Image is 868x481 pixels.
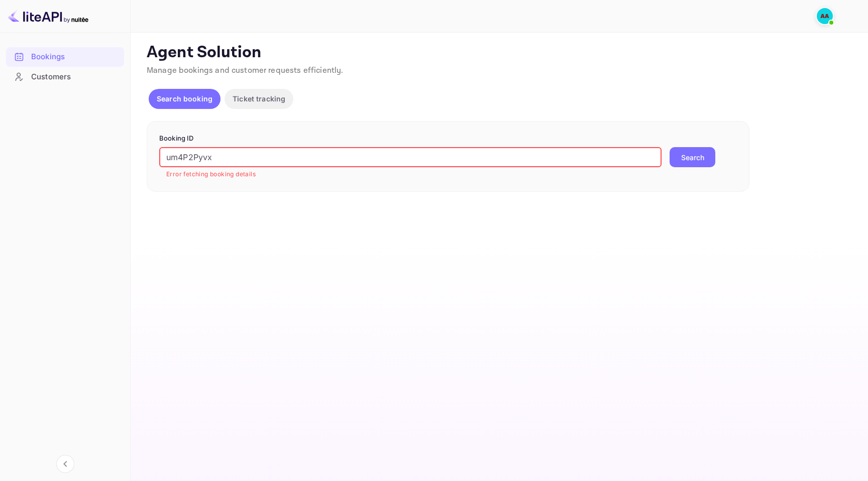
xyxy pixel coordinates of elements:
[31,71,119,83] div: Customers
[6,47,124,67] div: Bookings
[166,169,655,179] p: Error fetching booking details
[56,455,74,473] button: Collapse navigation
[817,8,833,24] img: agent nine agent
[233,93,285,104] p: Ticket tracking
[8,8,88,24] img: LiteAPI logo
[6,67,124,87] div: Customers
[6,47,124,66] a: Bookings
[6,67,124,86] a: Customers
[159,134,737,144] p: Booking ID
[157,93,212,104] p: Search booking
[147,65,344,76] span: Manage bookings and customer requests efficiently.
[159,147,662,167] input: Enter Booking ID (e.g., 63782194)
[670,147,715,167] button: Search
[31,51,119,63] div: Bookings
[147,43,850,63] p: Agent Solution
